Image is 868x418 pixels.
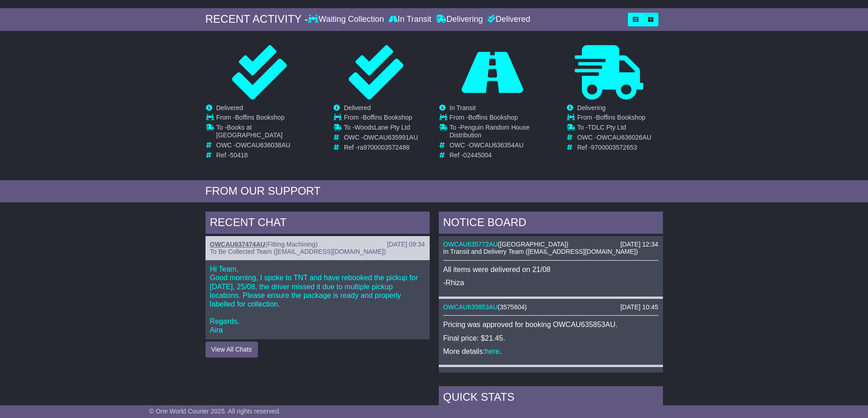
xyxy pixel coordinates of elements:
[443,241,498,248] a: OWCAU635772AU
[577,144,652,151] td: Ref -
[500,303,525,311] span: 3575604
[210,265,425,335] p: Hi Team, Good morning, I spoke to TNT and have rebooked the pickup for [DATE], 25/08, the driver ...
[210,248,386,255] span: To Be Collected Team ([EMAIL_ADDRESS][DOMAIN_NAME])
[450,124,530,139] span: Penguin Random House Distribution
[500,241,566,248] span: [GEOGRAPHIC_DATA]
[450,124,546,141] td: To -
[344,104,371,111] span: Delivered
[387,241,425,248] div: [DATE] 09:34
[344,114,418,124] td: From -
[443,334,658,342] p: Final price: $21.45.
[577,104,606,111] span: Delivering
[439,386,663,411] div: Quick Stats
[443,248,638,255] span: In Transit and Delivery Team ([EMAIL_ADDRESS][DOMAIN_NAME])
[216,124,283,139] span: Books at [GEOGRAPHIC_DATA]
[354,124,410,131] span: WoodsLane Pty Ltd
[596,114,646,121] span: Boffins Bookshop
[205,342,258,358] button: View All Chats
[235,114,285,121] span: Boffins Bookshop
[344,124,418,134] td: To -
[620,241,658,248] div: [DATE] 12:34
[443,278,658,287] p: -Rhiza
[469,141,524,149] span: OWCAU636354AU
[236,141,290,149] span: OWCAU636038AU
[450,104,476,111] span: In Transit
[468,114,518,121] span: Boffins Bookshop
[205,13,308,26] div: RECENT ACTIVITY -
[344,134,418,144] td: OWC -
[443,265,658,274] p: All items were delivered on 21/08
[596,134,651,141] span: OWCAU636026AU
[216,141,313,151] td: OWC -
[450,114,546,124] td: From -
[443,303,498,311] a: OWCAU635853AU
[358,144,410,151] span: ra9700003572488
[463,151,492,159] span: 02445004
[500,372,566,379] span: [GEOGRAPHIC_DATA]
[591,144,637,151] span: 9700003572653
[344,144,418,151] td: Ref -
[450,141,546,151] td: OWC -
[267,241,316,248] span: Fitting Machining
[216,104,243,111] span: Delivered
[443,372,498,379] a: OWCAU635772AU
[443,372,658,379] div: ( )
[443,347,658,356] p: More details: .
[443,241,658,248] div: ( )
[216,114,313,124] td: From -
[577,114,652,124] td: From -
[485,347,499,355] a: here
[434,15,485,25] div: Delivering
[577,134,652,144] td: OWC -
[577,124,652,134] td: To -
[210,241,425,248] div: ( )
[620,372,658,379] div: [DATE] 12:01
[620,303,658,311] div: [DATE] 10:45
[363,114,412,121] span: Boffins Bookshop
[443,320,658,329] p: Pricing was approved for booking OWCAU635853AU.
[450,151,546,159] td: Ref -
[149,408,281,415] span: © One World Courier 2025. All rights reserved.
[485,15,530,25] div: Delivered
[205,185,663,198] div: FROM OUR SUPPORT
[588,124,626,131] span: TDLC Pty Ltd
[216,124,313,141] td: To -
[205,212,430,236] div: RECENT CHAT
[443,303,658,311] div: ( )
[308,15,386,25] div: Waiting Collection
[386,15,434,25] div: In Transit
[210,241,265,248] a: OWCAU637474AU
[439,212,663,236] div: NOTICE BOARD
[216,151,313,159] td: Ref -
[230,151,248,159] span: 50418
[363,134,418,141] span: OWCAU635991AU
